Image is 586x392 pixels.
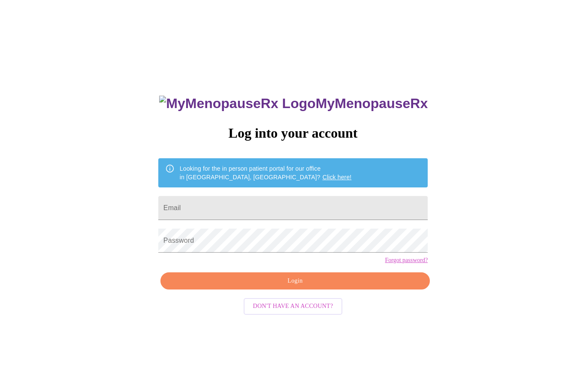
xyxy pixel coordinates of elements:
h3: MyMenopauseRx [159,96,428,112]
button: Login [160,272,430,290]
a: Forgot password? [385,257,428,264]
a: Click here! [323,174,352,181]
a: Don't have an account? [242,302,345,309]
h3: Log into your account [158,125,428,141]
img: MyMenopauseRx Logo [159,96,315,112]
span: Login [170,276,420,286]
button: Don't have an account? [244,298,343,315]
span: Don't have an account? [253,301,333,312]
div: Looking for the in person patient portal for our office in [GEOGRAPHIC_DATA], [GEOGRAPHIC_DATA]? [180,161,352,185]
